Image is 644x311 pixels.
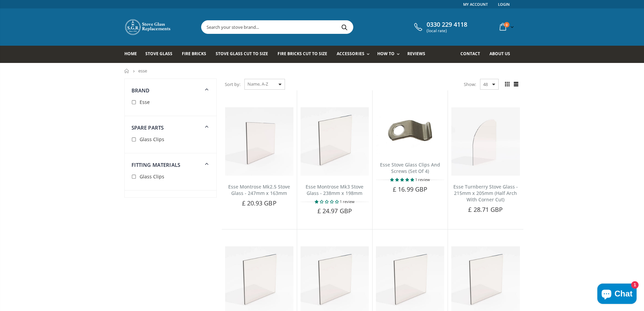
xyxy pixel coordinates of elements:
img: Esse Montrose Mk3 Stove Glass [301,107,369,176]
span: Stove Glass Cut To Size [216,51,268,57]
span: How To [377,51,395,57]
a: About us [490,46,515,63]
span: Stove Glass [145,51,172,57]
img: Set of 4 Esse glass clips with screws [376,107,444,154]
span: £ 28.71 GBP [468,205,503,214]
a: Esse Montrose Mk3 Stove Glass - 238mm x 198mm [306,183,363,196]
a: Esse Stove Glass Clips And Screws (Set Of 4) [380,161,440,174]
a: Home [124,69,129,73]
span: About us [490,51,510,57]
span: Esse [140,99,150,105]
a: How To [377,46,403,63]
span: 1 review [415,177,430,182]
a: Reviews [407,46,430,63]
span: Reviews [407,51,425,57]
a: Home [124,46,142,63]
a: Fire Bricks Cut To Size [278,46,332,63]
span: Grid view [504,81,511,88]
span: 0 [504,22,509,27]
span: Show: [464,79,476,90]
span: Contact [460,51,480,57]
span: Sort by: [225,79,240,90]
a: Accessories [337,46,373,63]
img: Esse Turnberry haf arch stove glass with one corner cut [451,107,520,176]
span: Brand [132,87,150,94]
a: Esse Montrose Mk2.5 Stove Glass - 247mm x 163mm [228,183,290,196]
a: Stove Glass [145,46,177,63]
a: 0330 229 4118 (local rate) [412,21,467,33]
a: Fire Bricks [182,46,211,63]
span: £ 20.93 GBP [242,199,277,207]
span: Fitting Materials [132,161,181,168]
span: List view [512,81,520,88]
span: 0330 229 4118 [427,21,467,28]
span: 1 review [340,199,355,204]
span: £ 16.99 GBP [393,185,427,193]
span: Accessories [337,51,364,57]
span: Glass Clips [140,136,164,142]
span: esse [138,68,147,74]
button: Search [337,21,352,34]
span: £ 24.97 GBP [317,207,352,215]
span: Spare Parts [132,124,164,131]
span: Glass Clips [140,173,164,180]
a: Contact [460,46,485,63]
img: Esse Montrose MK25 Stove Glass [225,107,293,176]
a: Esse Turnberry Stove Glass - 215mm x 205mm (Half Arch With Corner Cut) [453,183,518,203]
span: Home [124,51,137,57]
span: (local rate) [427,28,467,33]
span: 5.00 stars [390,177,415,182]
inbox-online-store-chat: Shopify online store chat [595,284,639,306]
span: 1.00 stars [315,199,340,204]
span: Fire Bricks Cut To Size [278,51,327,57]
img: Stove Glass Replacement [124,19,172,36]
a: 0 [497,20,515,34]
a: Stove Glass Cut To Size [216,46,273,63]
input: Search your stove brand... [201,21,429,34]
span: Fire Bricks [182,51,206,57]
